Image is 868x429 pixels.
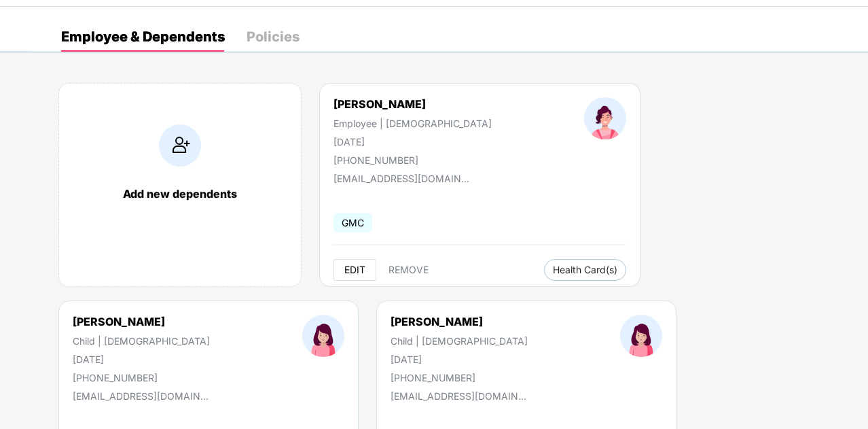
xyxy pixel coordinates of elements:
[333,173,469,184] div: [EMAIL_ADDRESS][DOMAIN_NAME]
[333,213,372,233] span: GMC
[391,354,528,365] div: [DATE]
[73,354,210,365] div: [DATE]
[333,118,492,129] div: Employee | [DEMOGRAPHIC_DATA]
[584,97,626,139] img: profileImage
[378,259,439,281] button: REMOVE
[391,315,528,328] div: [PERSON_NAME]
[333,97,492,111] div: [PERSON_NAME]
[391,390,526,402] div: [EMAIL_ADDRESS][DOMAIN_NAME]
[73,390,209,402] div: [EMAIL_ADDRESS][DOMAIN_NAME]
[553,267,617,273] span: Health Card(s)
[620,315,662,357] img: profileImage
[73,187,287,201] div: Add new dependents
[544,259,626,281] button: Health Card(s)
[333,136,492,148] div: [DATE]
[302,315,344,357] img: profileImage
[391,335,528,347] div: Child | [DEMOGRAPHIC_DATA]
[333,259,376,281] button: EDIT
[391,372,528,383] div: [PHONE_NUMBER]
[247,30,300,44] div: Policies
[61,30,225,44] div: Employee & Dependents
[344,264,365,275] span: EDIT
[73,315,210,328] div: [PERSON_NAME]
[73,372,210,383] div: [PHONE_NUMBER]
[73,335,210,347] div: Child | [DEMOGRAPHIC_DATA]
[388,264,429,275] span: REMOVE
[159,124,201,167] img: addIcon
[333,154,492,166] div: [PHONE_NUMBER]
